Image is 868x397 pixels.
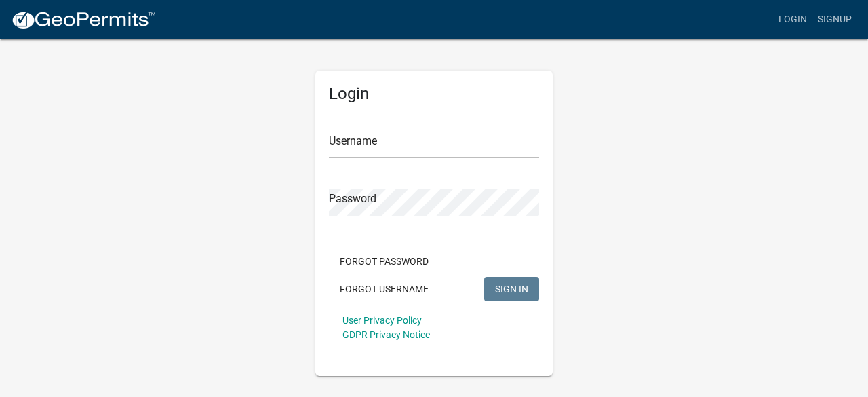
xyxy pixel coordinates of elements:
a: User Privacy Policy [342,315,422,326]
span: SIGN IN [495,283,528,294]
a: Signup [812,7,857,33]
h5: Login [329,84,539,104]
button: Forgot Password [329,249,439,273]
button: Forgot Username [329,277,439,301]
a: GDPR Privacy Notice [342,329,430,340]
a: Login [773,7,812,33]
button: SIGN IN [484,277,539,301]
